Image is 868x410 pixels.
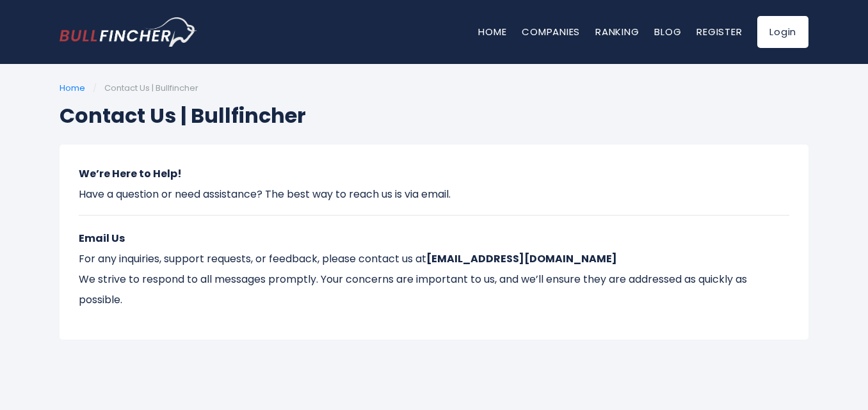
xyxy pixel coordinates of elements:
a: Companies [522,25,580,38]
strong: We’re Here to Help! [79,166,182,181]
p: Have a question or need assistance? The best way to reach us is via email. [79,164,789,205]
a: Login [757,16,808,48]
strong: Email Us [79,231,125,246]
h1: Contact Us | Bullfincher [60,100,808,131]
p: For any inquiries, support requests, or feedback, please contact us at We strive to respond to al... [79,228,789,310]
a: Home [60,82,85,94]
a: Go to homepage [60,17,197,47]
a: Ranking [595,25,639,38]
ul: / [60,83,808,94]
a: Home [478,25,506,38]
span: Contact Us | Bullfincher [104,82,198,94]
a: Register [696,25,742,38]
img: bullfincher logo [60,17,197,47]
strong: [EMAIL_ADDRESS][DOMAIN_NAME] [426,251,617,266]
a: Blog [654,25,681,38]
